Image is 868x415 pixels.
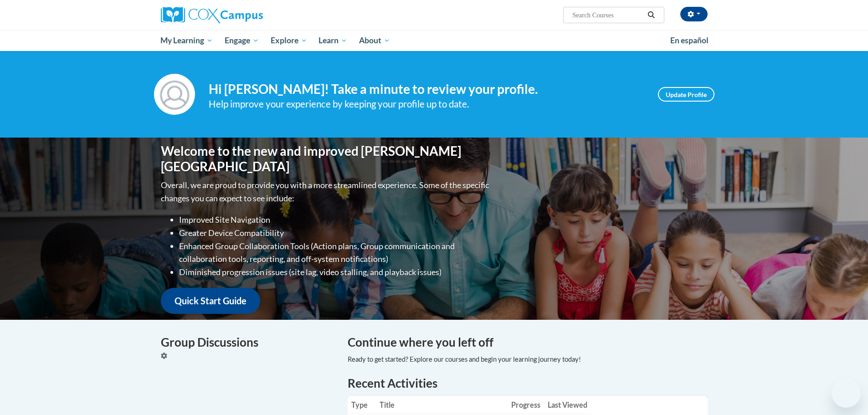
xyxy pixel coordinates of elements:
a: Explore [265,30,313,51]
span: Learn [318,35,347,46]
a: About [353,30,396,51]
h4: Hi [PERSON_NAME]! Take a minute to review your profile. [209,82,644,97]
a: My Learning [155,30,219,51]
input: Search Courses [571,10,644,20]
div: Help improve your experience by keeping your profile up to date. [209,97,644,112]
img: Profile Image [154,74,195,115]
a: Cox Campus [161,7,334,23]
li: Enhanced Group Collaboration Tools (Action plans, Group communication and collaboration tools, re... [179,240,491,266]
span: Explore [271,35,307,46]
th: Progress [508,396,544,414]
th: Last Viewed [544,396,591,414]
li: Improved Site Navigation [179,213,491,226]
h4: Continue where you left off [348,333,708,351]
p: Overall, we are proud to provide you with a more streamlined experience. Some of the specific cha... [161,179,491,205]
a: Update Profile [658,87,714,102]
button: Account Settings [680,7,708,21]
li: Diminished progression issues (site lag, video stalling, and playback issues) [179,266,491,279]
a: Learn [313,30,353,51]
a: Engage [219,30,265,51]
th: Type [348,396,376,414]
li: Greater Device Compatibility [179,226,491,240]
div: Main menu [147,30,721,51]
iframe: Button to launch messaging window [832,379,861,408]
span: My Learning [160,35,213,46]
span: En español [670,36,709,45]
a: En español [664,31,714,50]
img: Cox Campus [161,7,263,23]
button: Search [644,10,658,20]
a: Quick Start Guide [161,288,260,314]
h4: Group Discussions [161,333,334,351]
span: About [359,35,390,46]
th: Title [376,396,508,414]
span: Engage [225,35,259,46]
h1: Welcome to the new and improved [PERSON_NAME][GEOGRAPHIC_DATA] [161,143,491,174]
h1: Recent Activities [348,375,708,391]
